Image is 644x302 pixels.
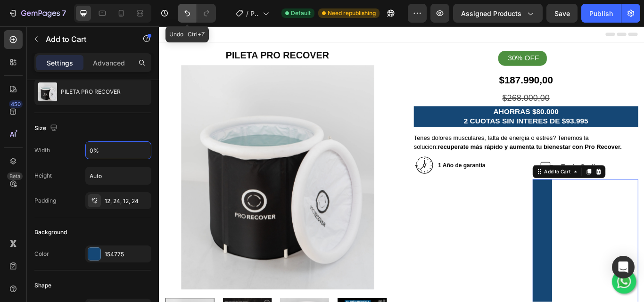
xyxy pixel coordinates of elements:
p: 7 [62,8,66,19]
div: Undo/Redo [178,4,216,23]
input: Auto [86,167,151,184]
button: Publish [581,4,621,23]
h2: AHORRAS $80.000 2 CUOTAS SIN INTERES DE $93.995 [297,93,559,117]
div: Publish [589,8,613,18]
p: Add to Cart [46,33,126,45]
p: Envio Gratis [469,159,513,170]
p: PILETA PRO RECOVER [61,89,121,95]
div: Size [34,122,59,135]
span: Assigned Products [461,8,521,18]
span: Default [291,9,311,17]
button: Assigned Products [453,4,543,23]
div: Padding [34,196,56,205]
div: $187.990,00 [396,51,460,73]
input: Auto [86,142,151,159]
div: Shape [34,281,51,290]
button: 7 [4,4,70,23]
div: 12, 24, 12, 24 [105,197,149,205]
div: Height [34,171,52,180]
p: Settings [47,58,73,68]
div: 30% [406,31,425,43]
strong: recuperate más rápido y aumenta tu bienestar con Pro Recover. [325,137,539,145]
div: 450 [9,100,23,108]
div: Color [34,250,49,258]
div: $268.000,00 [297,74,559,94]
div: Add to Cart [447,165,482,174]
p: 1 Año de garantia [325,157,380,167]
img: product feature img [38,82,57,101]
div: Beta [7,172,23,180]
div: Width [34,146,50,155]
p: Tenes dolores musculares, falta de energia o estres? Tenemos la solucion: [297,126,539,145]
div: 154775 [105,250,149,259]
img: Alt Image [436,150,464,179]
div: Open Intercom Messenger [612,256,635,278]
span: Save [554,9,570,17]
img: Alt Image [297,150,321,174]
span: / [246,8,248,18]
span: Product Page PRO RECOVER ACTUAL- [DATE] 00:24:45 [250,8,259,18]
button: Save [546,4,578,23]
span: Need republishing [328,9,376,17]
p: Advanced [93,58,125,68]
iframe: Design area [159,26,644,302]
div: Background [34,228,67,237]
div: OFF [425,31,445,44]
